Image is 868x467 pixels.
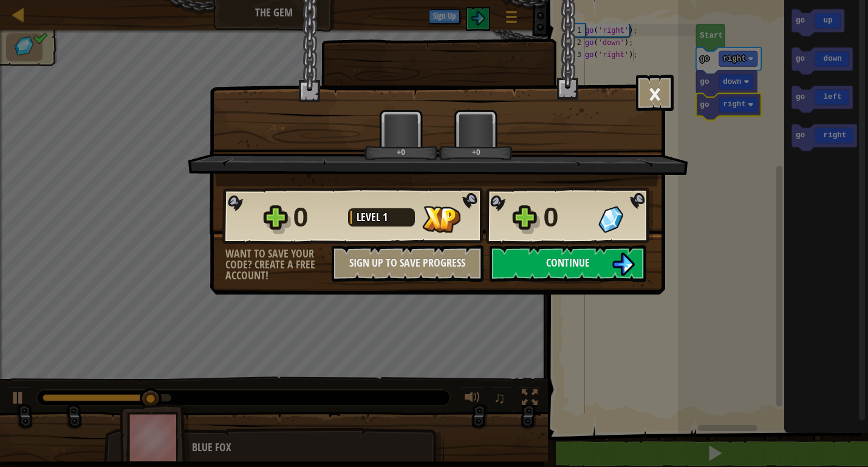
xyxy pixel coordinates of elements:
span: Level [357,210,383,225]
button: × [636,75,674,111]
div: 0 [293,198,341,237]
img: Continue [612,253,635,276]
button: Sign Up to Save Progress [332,245,484,282]
span: 1 [383,210,388,225]
img: Gems Gained [598,206,623,233]
div: Want to save your code? Create a free account! [225,248,332,281]
div: +0 [442,148,510,157]
img: XP Gained [422,206,460,233]
button: Continue [490,245,646,282]
span: Continue [546,255,590,270]
div: +0 [367,148,436,157]
div: 0 [544,198,591,237]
